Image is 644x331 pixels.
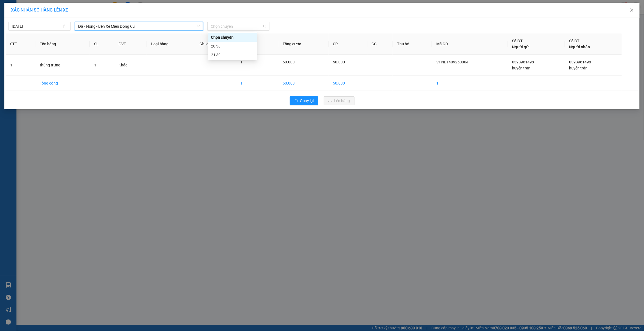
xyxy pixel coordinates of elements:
[300,98,314,104] span: Quay lại
[240,60,243,64] span: 1
[197,25,200,28] span: down
[393,33,432,55] th: Thu hộ
[512,45,530,49] span: Người gửi
[211,34,254,40] div: Chọn chuyến
[569,60,591,64] span: 0393961498
[147,33,195,55] th: Loại hàng
[90,33,114,55] th: SL
[436,60,468,64] span: VPND1409250004
[294,99,298,103] span: rollback
[114,33,147,55] th: ĐVT
[624,3,640,18] button: Close
[569,39,580,43] span: Số ĐT
[195,33,236,55] th: Ghi chú
[432,76,508,91] td: 1
[333,60,345,64] span: 50.000
[35,55,90,76] td: thùng trứng
[278,33,329,55] th: Tổng cước
[329,76,367,91] td: 50.000
[211,22,266,30] span: Chọn chuyến
[35,76,90,91] td: Tổng cộng
[12,23,62,29] input: 14/09/2025
[236,76,278,91] td: 1
[290,96,318,105] button: rollbackQuay lại
[78,22,200,30] span: Đắk Nông - Bến Xe Miền Đông Cũ
[283,60,295,64] span: 50.000
[211,43,254,49] div: 20:30
[630,8,634,12] span: close
[35,33,90,55] th: Tên hàng
[432,33,508,55] th: Mã GD
[569,45,590,49] span: Người nhận
[512,66,531,70] span: huyền trân
[6,55,35,76] td: 1
[512,39,523,43] span: Số ĐT
[114,55,147,76] td: Khác
[94,63,96,67] span: 1
[569,66,588,70] span: huyền trân
[11,7,68,13] span: XÁC NHẬN SỐ HÀNG LÊN XE
[6,33,35,55] th: STT
[512,60,534,64] span: 0393961498
[329,33,367,55] th: CR
[278,76,329,91] td: 50.000
[208,33,257,42] div: Chọn chuyến
[324,96,355,105] button: uploadLên hàng
[211,52,254,58] div: 21:30
[367,33,393,55] th: CC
